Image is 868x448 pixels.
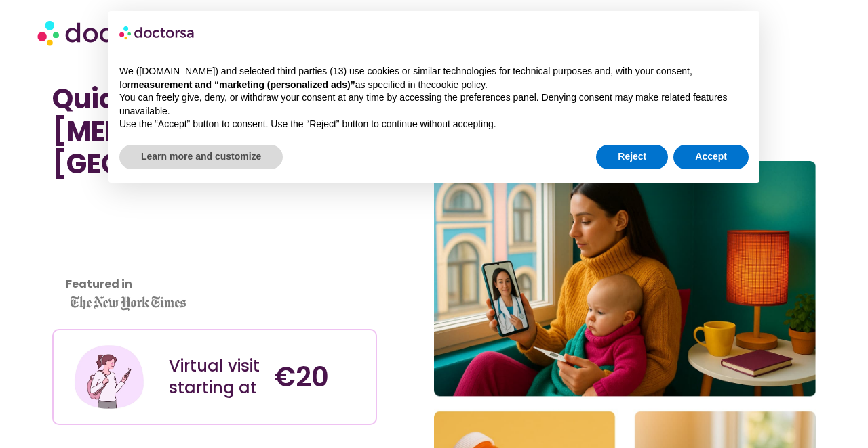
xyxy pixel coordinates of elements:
button: Learn more and customize [119,145,283,169]
div: Virtual visit starting at [169,355,260,399]
p: We ([DOMAIN_NAME]) and selected third parties (13) use cookies or similar technologies for techni... [119,65,749,91]
iframe: Customer reviews powered by Trustpilot [59,200,181,302]
h1: Quick Relief for [MEDICAL_DATA] in [GEOGRAPHIC_DATA] [52,83,377,180]
p: You can freely give, deny, or withdraw your consent at any time by accessing the preferences pane... [119,91,749,118]
button: Accept [673,145,749,169]
button: Reject [596,145,668,169]
img: Illustration depicting a young woman in a casual outfit, engaged with her smartphone. She has a p... [73,340,146,413]
img: logo [119,22,195,43]
strong: Featured in [66,276,132,292]
h4: €20 [274,361,366,393]
strong: measurement and “marketing (personalized ads)” [130,79,355,90]
p: Use the “Accept” button to consent. Use the “Reject” button to continue without accepting. [119,118,749,131]
a: cookie policy [431,79,485,90]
